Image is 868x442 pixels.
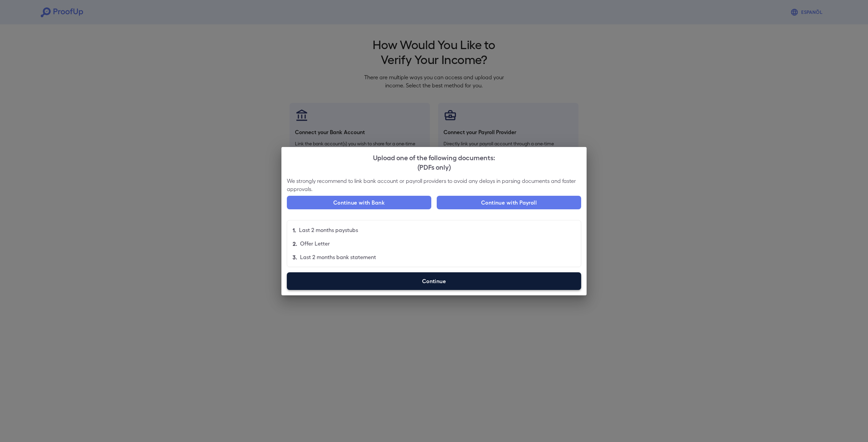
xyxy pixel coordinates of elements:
[300,253,376,261] p: Last 2 months bank statement
[300,239,330,248] p: Offer Letter
[287,162,581,171] div: (PDFs only)
[293,239,297,248] p: 2.
[293,253,297,261] p: 3.
[299,226,358,234] p: Last 2 months paystubs
[281,147,587,177] h2: Upload one of the following documents:
[293,226,296,234] p: 1.
[287,272,581,290] label: Continue
[287,177,581,193] p: We strongly recommend to link bank account or payroll providers to avoid any delays in parsing do...
[437,196,581,209] button: Continue with Payroll
[287,196,431,209] button: Continue with Bank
